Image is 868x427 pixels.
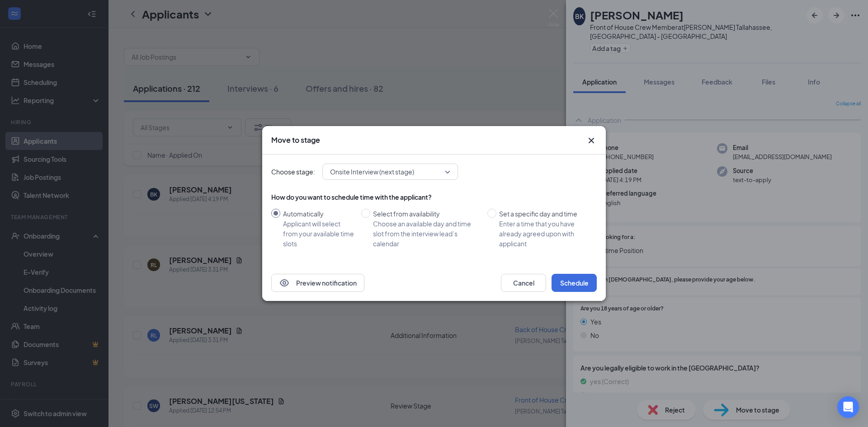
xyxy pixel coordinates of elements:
[271,274,364,292] button: EyePreview notification
[283,219,354,249] div: Applicant will select from your available time slots
[373,219,480,249] div: Choose an available day and time slot from the interview lead’s calendar
[271,192,597,202] div: How do you want to schedule time with the applicant?
[271,135,320,145] h3: Move to stage
[499,209,590,219] div: Set a specific day and time
[837,396,859,418] div: Open Intercom Messenger
[271,167,315,177] span: Choose stage:
[373,209,480,219] div: Select from availability
[552,274,597,292] button: Schedule
[501,274,546,292] button: Cancel
[586,135,597,146] button: Close
[586,135,597,146] svg: Cross
[330,165,414,178] span: Onsite Interview (next stage)
[279,277,290,288] svg: Eye
[499,219,590,249] div: Enter a time that you have already agreed upon with applicant
[283,209,354,219] div: Automatically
